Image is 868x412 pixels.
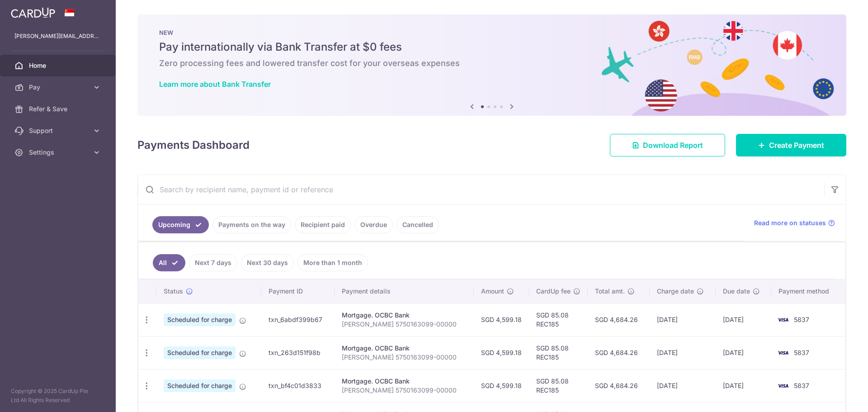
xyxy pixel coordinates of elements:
[650,303,716,336] td: [DATE]
[536,287,571,296] span: CardUp fee
[29,61,89,70] span: Home
[716,369,771,402] td: [DATE]
[152,216,209,233] a: Upcoming
[650,369,716,402] td: [DATE]
[474,336,529,369] td: SGD 4,599.18
[159,29,825,36] p: NEW
[164,346,236,359] span: Scheduled for charge
[335,279,474,303] th: Payment details
[153,254,185,271] a: All
[794,382,809,389] span: 5837
[29,83,89,92] span: Pay
[159,58,825,69] h6: Zero processing fees and lowered transfer cost for your overseas expenses
[650,336,716,369] td: [DATE]
[769,140,824,151] span: Create Payment
[354,216,393,233] a: Overdue
[774,347,792,358] img: Bank Card
[29,104,89,114] span: Refer & Save
[29,126,89,135] span: Support
[29,148,89,157] span: Settings
[261,303,335,336] td: txn_6abdf399b67
[138,175,824,204] input: Search by recipient name, payment id or reference
[342,377,467,386] div: Mortgage. OCBC Bank
[137,14,846,116] img: Bank transfer banner
[189,254,237,271] a: Next 7 days
[342,320,467,329] p: [PERSON_NAME] 5750163099-00000
[657,287,694,296] span: Charge date
[342,353,467,362] p: [PERSON_NAME] 5750163099-00000
[241,254,294,271] a: Next 30 days
[529,336,588,369] td: SGD 85.08 REC185
[342,386,467,395] p: [PERSON_NAME] 5750163099-00000
[595,287,625,296] span: Total amt.
[261,369,335,402] td: txn_bf4c01d3833
[342,344,467,353] div: Mortgage. OCBC Bank
[14,32,101,41] p: [PERSON_NAME][EMAIL_ADDRESS][DOMAIN_NAME]
[164,313,236,326] span: Scheduled for charge
[774,314,792,325] img: Bank Card
[474,303,529,336] td: SGD 4,599.18
[529,369,588,402] td: SGD 85.08 REC185
[736,134,846,156] a: Create Payment
[159,40,825,54] h5: Pay internationally via Bank Transfer at $0 fees
[159,80,271,89] a: Learn more about Bank Transfer
[643,140,703,151] span: Download Report
[794,316,809,323] span: 5837
[723,287,750,296] span: Due date
[261,336,335,369] td: txn_263d151f98b
[164,379,236,392] span: Scheduled for charge
[588,336,650,369] td: SGD 4,684.26
[481,287,504,296] span: Amount
[137,137,250,153] h4: Payments Dashboard
[754,218,826,227] span: Read more on statuses
[716,303,771,336] td: [DATE]
[588,303,650,336] td: SGD 4,684.26
[588,369,650,402] td: SGD 4,684.26
[396,216,439,233] a: Cancelled
[261,279,335,303] th: Payment ID
[716,336,771,369] td: [DATE]
[794,349,809,356] span: 5837
[297,254,368,271] a: More than 1 month
[11,7,55,18] img: CardUp
[164,287,183,296] span: Status
[295,216,351,233] a: Recipient paid
[474,369,529,402] td: SGD 4,599.18
[610,134,725,156] a: Download Report
[774,380,792,391] img: Bank Card
[771,279,845,303] th: Payment method
[754,218,835,227] a: Read more on statuses
[529,303,588,336] td: SGD 85.08 REC185
[212,216,291,233] a: Payments on the way
[342,311,467,320] div: Mortgage. OCBC Bank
